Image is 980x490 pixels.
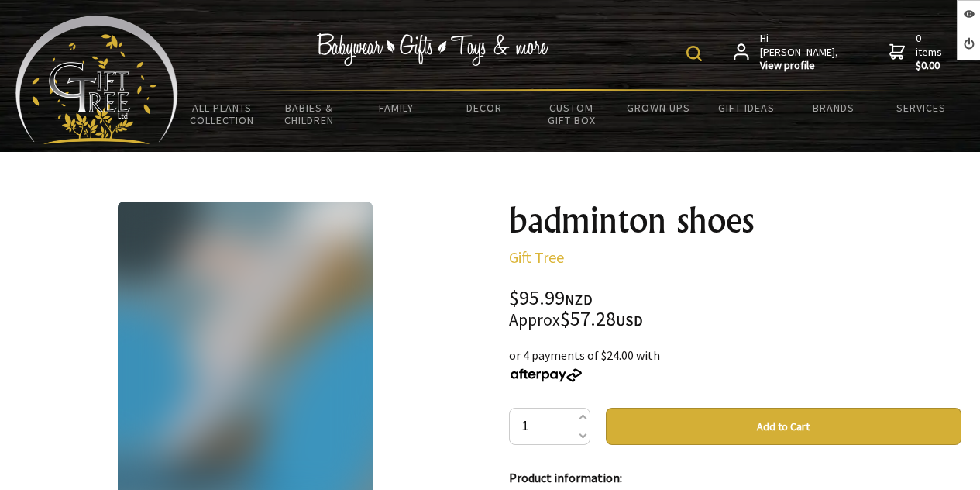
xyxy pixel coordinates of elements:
div: $95.99 $57.28 [509,288,961,330]
button: Add to Cart [606,408,961,445]
span: Hi [PERSON_NAME], [760,32,840,73]
h1: badminton shoes [509,202,961,239]
small: Approx [509,309,560,330]
a: Gift Ideas [703,91,790,124]
span: NZD [565,291,593,309]
a: Custom Gift Box [528,91,615,136]
a: Babies & Children [266,91,353,136]
a: Brands [789,91,877,124]
a: 0 items$0.00 [889,32,945,73]
a: Hi [PERSON_NAME],View profile [734,32,840,73]
a: Grown Ups [615,91,703,124]
img: Babywear - Gifts - Toys & more [316,33,548,66]
a: Gift Tree [509,247,564,267]
img: Afterpay [509,368,583,382]
span: USD [616,312,643,330]
a: Services [877,91,965,124]
span: 0 items [916,31,945,73]
strong: View profile [760,59,840,73]
div: or 4 payments of $24.00 with [509,346,961,383]
a: Decor [440,91,528,124]
img: Babyware - Gifts - Toys and more... [15,16,178,144]
a: Family [353,91,441,124]
a: All Plants Collection [178,91,266,136]
strong: $0.00 [916,59,945,73]
img: product search [686,46,702,61]
strong: Product information: [509,470,622,485]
